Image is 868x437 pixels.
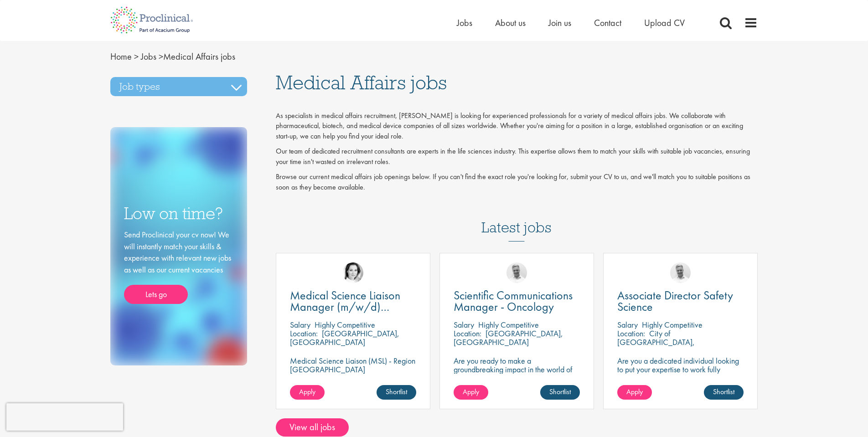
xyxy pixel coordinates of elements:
[110,77,247,96] h3: Job types
[290,328,399,347] p: [GEOGRAPHIC_DATA], [GEOGRAPHIC_DATA]
[290,385,325,400] a: Apply
[377,385,416,400] a: Shortlist
[454,288,573,314] span: Scientific Communications Manager - Oncology
[141,51,156,62] a: breadcrumb link to Jobs
[299,387,315,396] span: Apply
[290,356,416,374] p: Medical Science Liaison (MSL) - Region [GEOGRAPHIC_DATA]
[276,172,758,193] p: Browse our current medical affairs job openings below. If you can't find the exact role you're lo...
[315,319,375,330] p: Highly Competitive
[276,70,447,95] span: Medical Affairs jobs
[670,262,691,283] img: Joshua Bye
[495,17,526,29] a: About us
[617,356,744,400] p: Are you a dedicated individual looking to put your expertise to work fully flexibly in a remote p...
[290,290,416,313] a: Medical Science Liaison Manager (m/w/d) Nephrologie
[454,328,563,347] p: [GEOGRAPHIC_DATA], [GEOGRAPHIC_DATA]
[704,385,744,400] a: Shortlist
[454,319,474,330] span: Salary
[506,262,527,283] img: Joshua Bye
[617,319,638,330] span: Salary
[617,328,695,356] p: City of [GEOGRAPHIC_DATA], [GEOGRAPHIC_DATA]
[617,290,744,313] a: Associate Director Safety Science
[454,328,481,339] span: Location:
[540,385,580,400] a: Shortlist
[457,17,472,29] a: Jobs
[276,418,349,437] a: View all jobs
[290,328,318,339] span: Location:
[481,197,552,242] h3: Latest jobs
[617,288,733,314] span: Associate Director Safety Science
[548,17,571,29] a: Join us
[463,387,479,396] span: Apply
[644,17,685,29] a: Upload CV
[454,290,580,313] a: Scientific Communications Manager - Oncology
[626,387,643,396] span: Apply
[617,328,645,339] span: Location:
[124,285,188,304] a: Lets go
[594,17,621,29] a: Contact
[454,385,488,400] a: Apply
[290,319,310,330] span: Salary
[343,262,363,283] img: Greta Prestel
[276,146,758,167] p: Our team of dedicated recruitment consultants are experts in the life sciences industry. This exp...
[617,385,652,400] a: Apply
[110,51,235,62] span: Medical Affairs jobs
[290,288,400,326] span: Medical Science Liaison Manager (m/w/d) Nephrologie
[124,229,233,304] div: Send Proclinical your cv now! We will instantly match your skills & experience with relevant new ...
[6,403,123,431] iframe: reCAPTCHA
[110,51,132,62] a: breadcrumb link to Home
[134,51,139,62] span: >
[478,319,539,330] p: Highly Competitive
[159,51,163,62] span: >
[454,356,580,400] p: Are you ready to make a groundbreaking impact in the world of biotechnology? Join a growing compa...
[276,111,758,142] p: As specialists in medical affairs recruitment, [PERSON_NAME] is looking for experienced professio...
[642,319,703,330] p: Highly Competitive
[124,205,233,222] h3: Low on time?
